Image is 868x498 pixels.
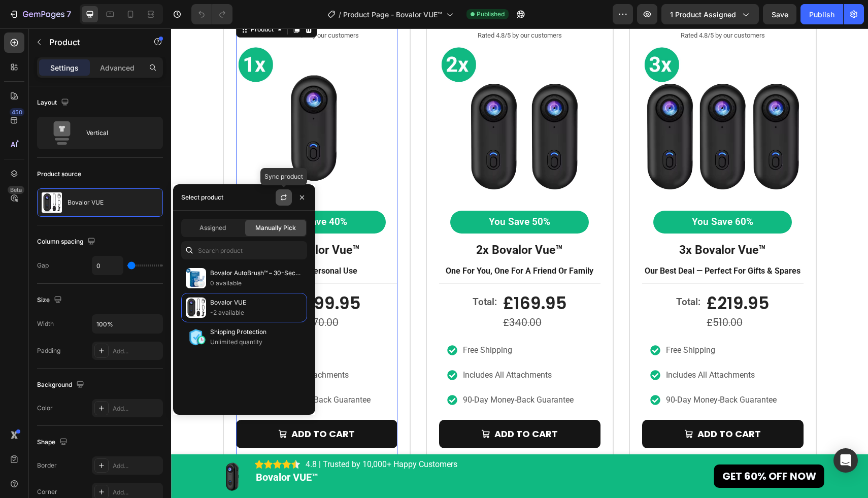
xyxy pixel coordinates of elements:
[100,62,135,73] p: Advanced
[37,404,53,413] div: Color
[120,397,184,414] div: ADD TO CART
[292,366,403,378] p: 90-day money-back guarantee
[171,28,868,498] iframe: To enrich screen reader interactions, please activate Accessibility in Grammarly extension settings
[113,461,160,471] div: Add...
[49,36,136,48] p: Product
[66,8,71,20] p: 7
[181,241,307,259] input: Search in Settings & Advanced
[102,268,126,280] p: Total:
[37,346,60,355] div: Padding
[37,235,97,249] div: Column spacing
[661,4,759,24] button: 1 product assigned
[477,10,505,19] span: Published
[42,192,62,213] img: product feature img
[37,378,86,392] div: Background
[800,4,843,24] button: Publish
[318,187,379,200] p: You Save 50%
[86,121,148,145] div: Vertical
[505,268,529,280] p: Total:
[343,9,442,20] span: Product Page - Bovalor VUE™
[772,10,788,19] span: Save
[66,237,225,249] p: best for personal use
[89,366,199,378] p: 90-day money-back guarantee
[471,391,632,420] button: ADD TO CART
[472,237,631,249] p: our best deal — perfect for gifts & spares
[131,263,191,287] div: £99.95
[210,278,303,288] p: 0 available
[331,287,397,302] div: £340.00
[199,223,226,233] span: Assigned
[50,62,79,73] p: Settings
[102,215,189,228] strong: 1x bovalor vue™
[305,215,392,228] strong: 2x bovalor vue™
[210,337,303,347] p: Unlimited quantity
[10,108,24,116] div: 450
[551,440,645,455] p: GET 60% OFF NOW
[37,96,71,110] div: Layout
[65,17,226,178] a: Bovalor VUE
[331,263,397,287] div: £169.95
[181,193,223,202] div: Select product
[268,17,429,178] a: Bovalor VUE
[113,488,160,497] div: Add...
[37,461,57,470] div: Border
[191,4,232,24] div: Undo/Redo
[269,237,428,249] p: one for you, one for a friend or family
[268,391,429,420] button: ADD TO CART
[113,347,160,356] div: Add...
[521,187,582,200] p: You Save 60%
[4,4,76,24] button: 7
[809,9,834,20] div: Publish
[833,448,858,473] div: Open Intercom Messenger
[323,397,387,414] div: ADD TO CART
[186,297,206,318] img: collections
[495,341,606,353] p: includes all attachments
[210,327,303,337] p: Shipping Protection
[113,404,160,413] div: Add...
[65,391,226,420] button: ADD TO CART
[89,316,199,328] p: free shipping
[535,263,599,287] div: £219.95
[210,308,303,318] p: -2 available
[37,319,54,328] div: Width
[670,9,736,20] span: 1 product assigned
[186,327,206,347] img: collections
[8,186,24,194] div: Beta
[472,2,631,12] p: Rated 4.8/5 by our customers
[37,261,49,270] div: Gap
[339,9,341,20] span: /
[495,366,606,378] p: 90-day money-back guarantee
[495,316,606,328] p: free shipping
[471,17,632,178] a: Bovalor VUE
[292,341,403,353] p: includes all attachments
[186,268,206,288] img: collections
[68,199,104,206] p: Bovalor VUE
[92,315,162,333] input: Auto
[115,187,176,200] p: You Save 40%
[508,215,595,228] strong: 3x bovalor vue™
[92,256,123,275] input: Auto
[131,287,191,302] div: £170.00
[535,287,599,302] div: £510.00
[210,297,303,308] p: Bovalor VUE
[543,436,653,459] a: GET 60% OFF NOW
[37,487,57,496] div: Corner
[269,2,428,12] p: Rated 4.8/5 by our customers
[302,268,326,280] p: Total:
[210,268,303,278] p: Bovalor AutoBrush™ – 30-Second Hands-Free Toothbrush
[763,4,796,24] button: Save
[255,223,296,233] span: Manually Pick
[526,397,590,414] div: ADD TO CART
[37,436,70,449] div: Shape
[292,316,403,328] p: free shipping
[37,170,81,179] div: Product source
[37,293,64,307] div: Size
[89,341,199,353] p: includes all attachments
